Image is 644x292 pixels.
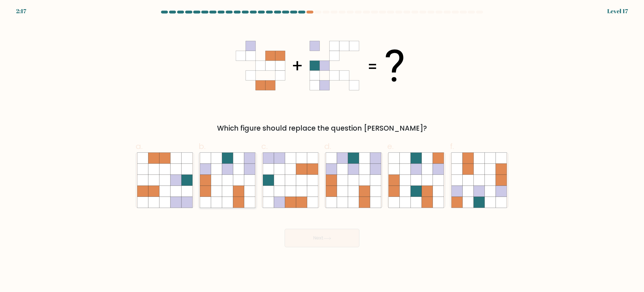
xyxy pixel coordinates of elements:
[285,229,359,247] button: Next
[139,123,505,134] div: Which figure should replace the question [PERSON_NAME]?
[136,141,143,152] span: a.
[324,141,331,152] span: d.
[16,7,26,16] div: 2:17
[387,141,394,152] span: e.
[199,141,206,152] span: b.
[607,7,628,16] div: Level 17
[450,141,454,152] span: f.
[261,141,268,152] span: c.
